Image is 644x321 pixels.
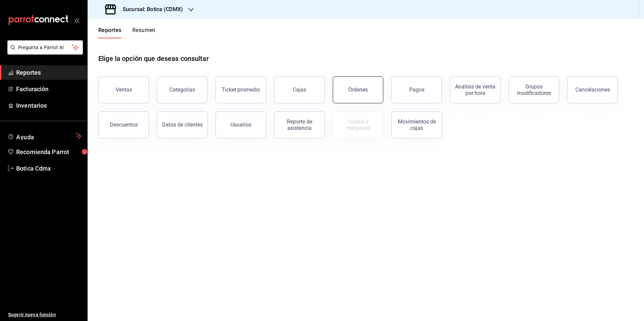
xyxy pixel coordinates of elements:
button: Datos de clientes [157,111,207,138]
span: Botica Cdmx [16,164,82,173]
h3: Sucursal: Botica (CDMX) [117,5,183,13]
div: Descuentos [110,121,138,128]
h1: Elige la opción que deseas consultar [98,53,209,64]
div: Cajas [293,86,306,93]
div: Ticket promedio [222,86,260,93]
span: Reportes [16,68,82,77]
button: Pagos [391,76,442,103]
div: navigation tabs [98,27,156,38]
span: Ayuda [16,132,73,140]
button: Reportes [98,27,122,38]
span: Sugerir nueva función [8,311,82,318]
span: Facturación [16,84,82,94]
button: Movimientos de cajas [391,111,442,138]
div: Reporte de asistencia [279,118,320,131]
button: Descuentos [98,111,149,138]
div: Ventas [116,86,132,93]
div: Pagos [409,86,424,93]
button: Ventas [98,76,149,103]
button: Contrata inventarios para ver este reporte [333,111,383,138]
div: Datos de clientes [162,121,203,128]
span: Pregunta a Parrot AI [18,44,72,51]
span: Inventarios [16,101,82,110]
div: Cancelaciones [575,86,610,93]
div: Movimientos de cajas [396,118,438,131]
button: Categorías [157,76,207,103]
button: Órdenes [333,76,383,103]
button: open_drawer_menu [74,17,79,23]
div: Grupos modificadores [513,83,555,96]
div: Categorías [169,86,195,93]
button: Cancelaciones [567,76,618,103]
button: Reporte de asistencia [274,111,325,138]
div: Análisis de venta por hora [454,83,496,96]
button: Usuarios [216,111,266,138]
button: Pregunta a Parrot AI [7,40,83,55]
button: Análisis de venta por hora [450,76,501,103]
button: Resumen [132,27,156,38]
div: Costos y márgenes [337,118,379,131]
div: Órdenes [348,86,368,93]
button: Cajas [274,76,325,103]
button: Ticket promedio [216,76,266,103]
span: Recomienda Parrot [16,147,82,156]
button: Grupos modificadores [509,76,559,103]
div: Usuarios [230,121,251,128]
a: Pregunta a Parrot AI [5,49,83,56]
